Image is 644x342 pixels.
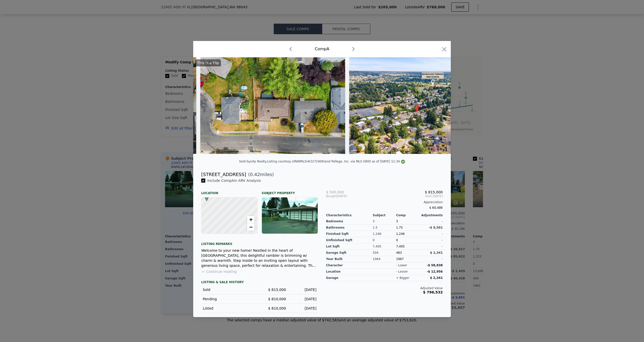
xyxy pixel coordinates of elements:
div: character [326,262,373,269]
div: - [419,256,443,262]
div: [DATE] [290,287,316,292]
div: Sold [203,287,256,292]
span: $ 60,486 [429,206,443,209]
span: Bought [326,194,337,198]
img: NWMLS Logo [401,160,405,164]
div: Pending [203,296,256,302]
div: Welcome to your new home! Nestled in the heart of [GEOGRAPHIC_DATA], this delightful rambler is b... [201,248,318,268]
span: $ 2,341 [430,276,443,280]
div: [DATE] [290,306,316,311]
div: Characteristics [326,213,373,217]
div: - lesser [396,270,408,274]
button: Continue reading [201,269,237,274]
div: 504 [373,250,396,256]
span: Include Comp A in ARV Analysis [205,179,263,183]
div: 0 [373,237,396,243]
div: + bigger [396,276,409,280]
div: 1.5 [373,225,396,231]
div: Lot Sqft [326,243,373,250]
div: 1.75 [396,225,419,231]
div: - [419,231,443,237]
span: 483 [396,251,402,254]
span: 3 [396,220,398,223]
span: 0 [396,238,398,242]
div: - lower [396,263,407,267]
div: 7,405 [373,243,396,250]
div: Subject Property [262,187,318,195]
span: $ 810,000 [268,297,286,301]
span: $ 796,532 [423,290,443,294]
div: Bathrooms [326,225,373,231]
div: Listed [203,306,256,311]
div: LISTING & SALE HISTORY [201,280,318,285]
img: Property Img [349,57,494,154]
div: Year Built [326,256,373,262]
div: Adjustments [419,213,443,217]
div: Listing courtesy of NWMLS (#2272409) and Pellego, Inc. via MLS GRID as of [DATE] 11:34 [267,160,405,163]
span: $ 500,000 [326,190,344,194]
div: - [419,237,443,243]
div: Appreciation [326,200,443,204]
div: Comp [396,213,419,217]
span: -$ 12,956 [427,270,443,273]
div: Comp A [315,46,329,52]
div: 1064 [373,256,396,262]
img: Property Img [200,57,345,154]
div: 3 [373,218,396,225]
span: -$ 9,501 [429,226,443,229]
span: − [249,224,253,230]
div: 1,246 [373,231,396,237]
div: Finished Sqft [326,231,373,237]
div: Location [201,187,258,195]
div: [DATE] [290,296,316,302]
div: Unfinished Sqft [326,237,373,243]
div: [DATE] [326,194,365,198]
span: Sold [DATE] [365,194,443,198]
div: Adjusted Value [326,286,443,290]
div: - [419,243,443,250]
span: 0.42 [250,172,260,177]
span: + [249,216,253,223]
div: 1967 [396,256,419,262]
span: $ 815,000 [425,190,443,194]
span: 1,246 [396,232,405,236]
div: Listing remarks [201,238,318,246]
a: Zoom in [247,216,255,223]
div: Sold by eXp Realty . [239,160,267,163]
div: Bedrooms [326,218,373,225]
div: Subject [373,213,396,217]
span: $ 810,000 [268,306,286,310]
div: [STREET_ADDRESS] [201,171,246,178]
span: $ 815,000 [268,288,286,292]
a: Zoom out [247,223,255,231]
div: This is a Flip [195,59,221,66]
span: -$ 58,838 [427,264,443,267]
span: 7,405 [396,245,405,248]
div: - [419,218,443,225]
div: Garage Sqft [326,250,373,256]
span: ( miles) [246,171,274,178]
div: location [326,269,373,275]
span: $ 2,341 [430,251,443,254]
div: garage [326,275,373,281]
